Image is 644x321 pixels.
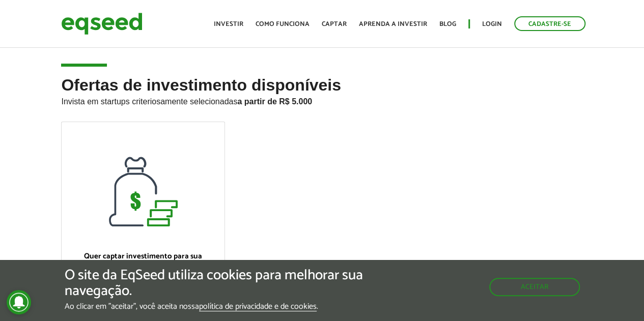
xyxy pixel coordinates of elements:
a: política de privacidade e de cookies [199,303,317,311]
img: EqSeed [61,10,143,37]
a: Login [482,21,502,27]
a: Cadastre-se [514,16,585,31]
p: Invista em startups criteriosamente selecionadas [61,94,582,106]
a: Aprenda a investir [359,21,427,27]
a: Investir [214,21,243,27]
button: Aceitar [489,278,580,296]
a: Como funciona [256,21,310,27]
p: Quer captar investimento para sua empresa? [72,252,214,270]
h2: Ofertas de investimento disponíveis [61,76,582,122]
a: Blog [439,21,456,27]
a: Quer captar investimento para sua empresa? Quero captar [61,122,225,320]
p: Ao clicar em "aceitar", você aceita nossa . [65,302,374,311]
strong: a partir de R$ 5.000 [237,97,312,106]
h5: O site da EqSeed utiliza cookies para melhorar sua navegação. [65,268,374,299]
a: Captar [322,21,347,27]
